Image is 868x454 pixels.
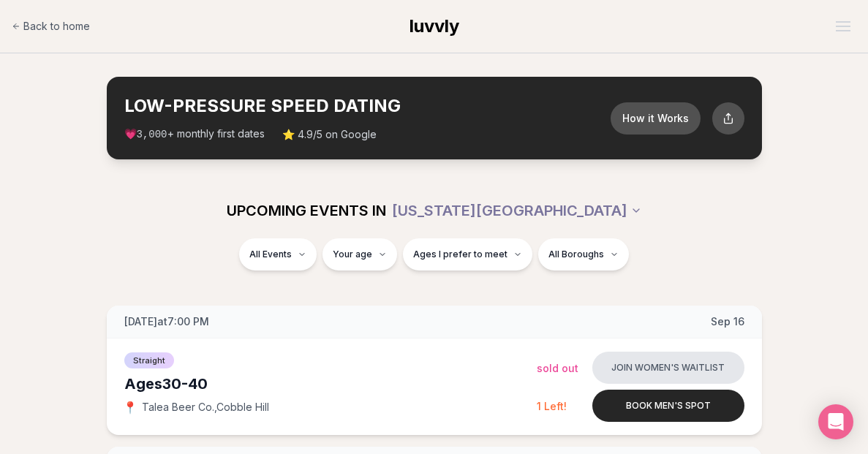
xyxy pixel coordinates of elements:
button: All Events [239,238,317,270]
button: All Boroughs [538,238,629,270]
button: Your age [322,238,397,270]
span: 📍 [124,401,136,413]
span: ⭐ 4.9/5 on Google [282,127,377,142]
span: Sep 16 [711,314,744,329]
span: Ages I prefer to meet [413,249,507,260]
button: Join women's waitlist [592,352,744,384]
h2: LOW-PRESSURE SPEED DATING [124,94,611,118]
span: UPCOMING EVENTS IN [227,200,386,221]
span: Straight [124,352,174,368]
span: All Events [249,249,292,260]
span: Talea Beer Co. , Cobble Hill [142,400,269,415]
div: Ages 30-40 [124,374,537,394]
span: luvvly [410,15,459,37]
span: Back to home [23,19,90,34]
button: [US_STATE][GEOGRAPHIC_DATA] [392,194,642,227]
span: 💗 + monthly first dates [124,126,265,142]
a: luvvly [410,15,459,38]
span: 3,000 [137,129,167,140]
div: Open Intercom Messenger [818,404,853,439]
a: Back to home [12,12,90,41]
button: Book men's spot [592,390,744,422]
span: Sold Out [537,362,578,374]
span: [DATE] at 7:00 PM [124,314,209,329]
span: Your age [333,249,372,260]
span: 1 Left! [537,400,567,412]
button: Open menu [830,15,856,37]
span: All Boroughs [548,249,604,260]
button: How it Works [611,102,701,135]
button: Ages I prefer to meet [403,238,532,270]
